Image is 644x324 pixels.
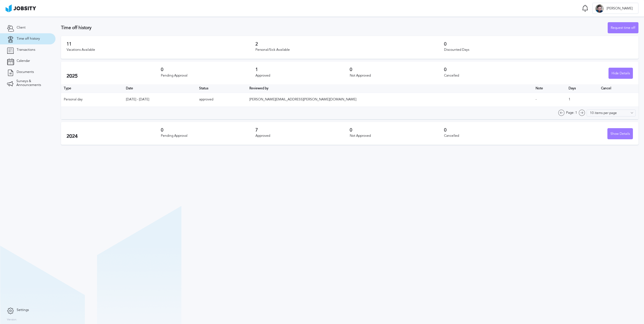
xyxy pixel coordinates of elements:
[67,48,255,52] div: Vacations Available
[350,134,444,138] div: Not Approved
[444,128,538,133] h3: 0
[247,84,533,93] th: Toggle SortBy
[609,68,633,79] div: Hide Details
[255,128,350,133] h3: 7
[196,84,246,93] th: Toggle SortBy
[592,3,638,14] button: M[PERSON_NAME]
[161,67,255,72] h3: 0
[598,84,638,93] th: Cancel
[61,25,608,30] h3: Time off history
[350,67,444,72] h3: 0
[604,7,635,11] span: [PERSON_NAME]
[161,74,255,78] div: Pending Approval
[67,73,161,79] h2: 2025
[123,84,196,93] th: Toggle SortBy
[444,134,538,138] div: Cancelled
[444,48,633,52] div: Discounted Days
[161,128,255,133] h3: 0
[61,93,123,107] td: Personal day
[7,318,17,322] label: Version:
[16,79,49,87] span: Surveys & Announcements
[249,97,356,101] span: [PERSON_NAME][EMAIL_ADDRESS][PERSON_NAME][DOMAIN_NAME]
[608,128,633,140] div: Show Details
[255,74,350,78] div: Approved
[608,22,638,33] button: Request time off
[196,93,246,107] td: approved
[6,4,36,12] img: ab4bad089aa723f57921c736e9817d99.png
[608,68,633,79] button: Hide Details
[61,84,123,93] th: Type
[17,308,29,312] span: Settings
[533,84,566,93] th: Toggle SortBy
[17,37,40,41] span: Time off history
[536,97,537,101] span: -
[67,42,255,47] h3: 11
[255,134,350,138] div: Approved
[255,48,444,52] div: Personal/Sick Available
[595,4,604,13] div: M
[350,74,444,78] div: Not Approved
[123,93,196,107] td: [DATE] - [DATE]
[566,93,598,107] td: 1
[17,59,30,63] span: Calendar
[444,74,538,78] div: Cancelled
[17,26,26,30] span: Client
[17,70,34,74] span: Documents
[17,48,35,52] span: Transactions
[607,128,633,139] button: Show Details
[566,84,598,93] th: Days
[161,134,255,138] div: Pending Approval
[444,42,633,47] h3: 0
[67,133,161,139] h2: 2024
[608,22,638,34] div: Request time off
[566,111,577,115] span: Page: 1
[255,67,350,72] h3: 1
[255,42,444,47] h3: 2
[350,128,444,133] h3: 0
[444,67,538,72] h3: 0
